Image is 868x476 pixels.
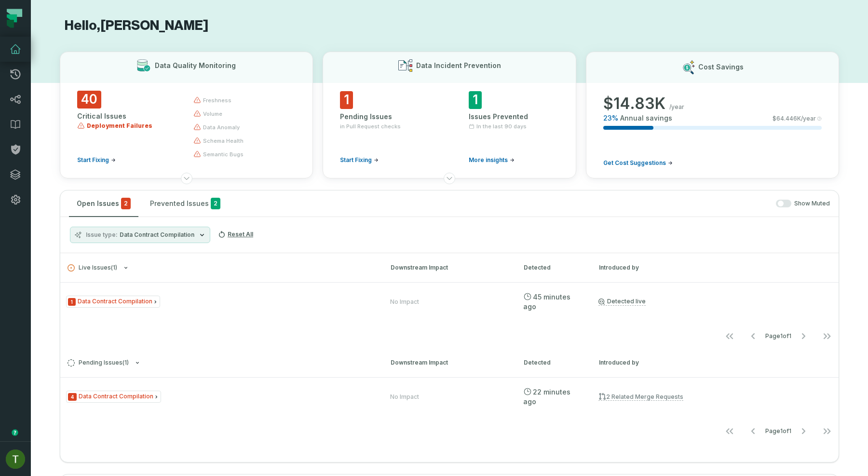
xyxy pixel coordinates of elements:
[742,326,765,346] button: Go to previous page
[340,91,353,109] span: 1
[66,296,160,308] span: Issue Type
[599,358,686,367] div: Introduced by
[68,359,129,367] span: Pending Issues ( 1 )
[66,391,161,403] span: Issue Type
[391,358,506,367] div: Downstream Impact
[603,94,665,113] span: $ 14.83K
[203,96,231,104] span: freshness
[203,137,244,145] span: schema health
[598,393,683,401] a: 2 related merge requests
[60,52,313,178] button: Data Quality Monitoring40Critical IssuesDeployment FailuresStart Fixingfreshnessvolumedata anomal...
[68,264,117,272] span: Live Issues ( 1 )
[390,298,419,306] div: No Impact
[340,156,379,164] a: Start Fixing
[598,298,646,306] a: Detected live
[6,449,25,469] img: avatar of Tomer Galun
[469,91,482,109] span: 1
[773,115,816,122] span: $ 64.446K /year
[523,293,570,311] relative-time: Oct 7, 2025, 9:01 PM GMT+3
[203,123,240,131] span: data anomaly
[524,263,582,272] div: Detected
[60,422,839,441] nav: pagination
[211,198,220,209] span: 2
[698,62,744,72] h3: Cost Savings
[815,422,839,441] button: Go to last page
[77,156,116,164] a: Start Fixing
[476,122,527,130] span: In the last 90 days
[68,264,373,272] button: Live Issues(1)
[60,326,839,346] nav: pagination
[340,122,401,130] span: in Pull Request checks
[603,113,618,123] span: 23 %
[203,110,222,118] span: volume
[469,112,559,122] div: Issues Prevented
[120,231,194,239] span: Data Contract Compilation
[87,122,152,130] span: Deployment Failures
[77,111,176,121] div: Critical Issues
[69,190,138,217] button: Open Issues
[60,377,839,443] div: Pending Issues(1)
[469,156,508,164] span: More insights
[121,198,131,209] span: critical issues and errors combined
[718,422,741,441] button: Go to first page
[11,428,19,437] div: Tooltip anchor
[718,326,839,346] ul: Page 1 of 1
[142,190,228,217] button: Prevented Issues
[232,200,830,208] div: Show Muted
[742,422,765,441] button: Go to previous page
[792,326,815,346] button: Go to next page
[155,61,236,70] h3: Data Quality Monitoring
[603,159,666,167] span: Get Cost Suggestions
[86,231,118,239] span: Issue type
[718,326,741,346] button: Go to first page
[214,227,257,242] button: Reset All
[203,150,244,158] span: semantic bugs
[792,422,815,441] button: Go to next page
[68,393,77,401] span: Severity
[669,103,684,111] span: /year
[718,422,839,441] ul: Page 1 of 1
[416,61,501,70] h3: Data Incident Prevention
[340,156,372,164] span: Start Fixing
[620,113,672,123] span: Annual savings
[77,156,109,164] span: Start Fixing
[77,91,101,109] span: 40
[603,159,673,167] a: Get Cost Suggestions
[60,17,839,34] h1: Hello, [PERSON_NAME]
[469,156,515,164] a: More insights
[599,263,686,272] div: Introduced by
[815,326,839,346] button: Go to last page
[586,52,839,178] button: Cost Savings$14.83K/year23%Annual savings$64.446K/yearGet Cost Suggestions
[390,393,419,401] div: No Impact
[70,227,210,243] button: Issue typeData Contract Compilation
[323,52,576,178] button: Data Incident Prevention1Pending Issuesin Pull Request checksStart Fixing1Issues PreventedIn the ...
[68,359,373,367] button: Pending Issues(1)
[391,263,506,272] div: Downstream Impact
[340,112,430,122] div: Pending Issues
[523,388,570,406] relative-time: Oct 7, 2025, 9:25 PM GMT+3
[524,358,582,367] div: Detected
[60,282,839,348] div: Live Issues(1)
[68,298,76,306] span: Severity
